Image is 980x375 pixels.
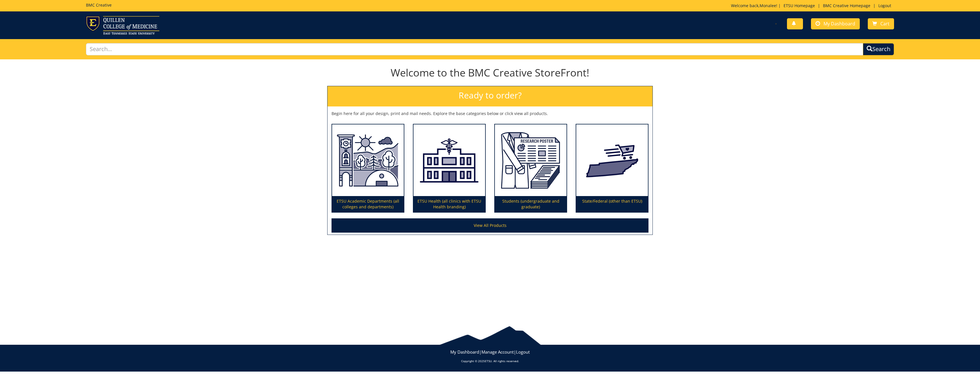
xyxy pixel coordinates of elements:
[811,18,860,29] a: My Dashboard
[332,111,648,116] p: Begin here for all your design, print and mail needs. Explore the base categories below or click ...
[820,3,873,8] a: BMC Creative Homepage
[868,18,894,29] a: Cart
[327,67,653,78] h1: Welcome to the BMC Creative StoreFront!
[86,43,863,55] input: Search...
[516,349,530,355] a: Logout
[576,196,648,212] p: State/Federal (other than ETSU)
[485,359,492,363] a: ETSU
[86,16,159,35] img: ETSU logo
[413,124,485,196] img: ETSU Health (all clinics with ETSU Health branding)
[495,196,567,212] p: Students (undergraduate and graduate)
[332,196,404,212] p: ETSU Academic Departments (all colleges and departments)
[875,3,894,8] a: Logout
[863,43,894,55] button: Search
[332,124,404,196] img: ETSU Academic Departments (all colleges and departments)
[450,349,479,355] a: My Dashboard
[576,124,648,196] img: State/Federal (other than ETSU)
[332,218,648,233] a: View All Products
[328,86,652,106] h2: Ready to order?
[495,124,567,212] a: Students (undergraduate and graduate)
[731,3,894,9] p: Welcome back, ! | | |
[880,21,889,27] span: Cart
[760,3,776,8] a: Monalee
[576,124,648,212] a: State/Federal (other than ETSU)
[413,124,485,212] a: ETSU Health (all clinics with ETSU Health branding)
[824,21,855,27] span: My Dashboard
[86,3,112,7] h5: BMC Creative
[495,124,567,196] img: Students (undergraduate and graduate)
[332,124,404,212] a: ETSU Academic Departments (all colleges and departments)
[781,3,818,8] a: ETSU Homepage
[413,196,485,212] p: ETSU Health (all clinics with ETSU Health branding)
[481,349,514,355] a: Manage Account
